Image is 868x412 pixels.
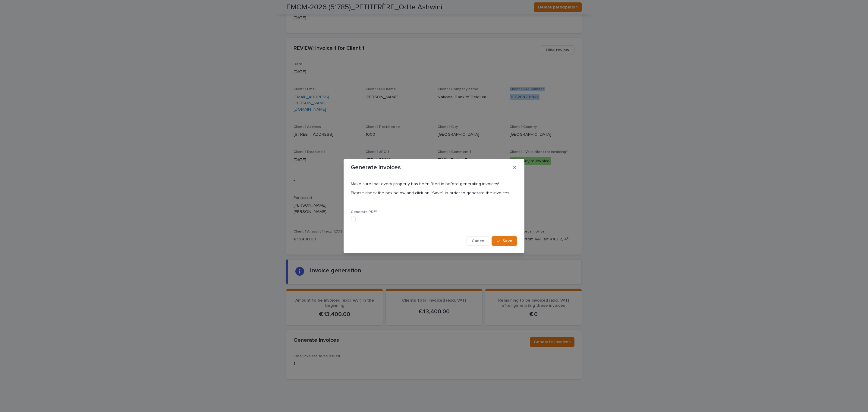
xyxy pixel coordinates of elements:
button: Save [492,236,517,246]
p: Make sure that every property has been filled in before generating invoices! [351,182,517,187]
span: Save [502,239,512,243]
p: Generate Invoices [351,164,401,171]
p: Please check the box below and click on "Save" in order to generate the invoices. [351,191,517,196]
span: Cancel [472,239,485,243]
button: Cancel [467,236,490,246]
span: Generate PDF? [351,210,378,214]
